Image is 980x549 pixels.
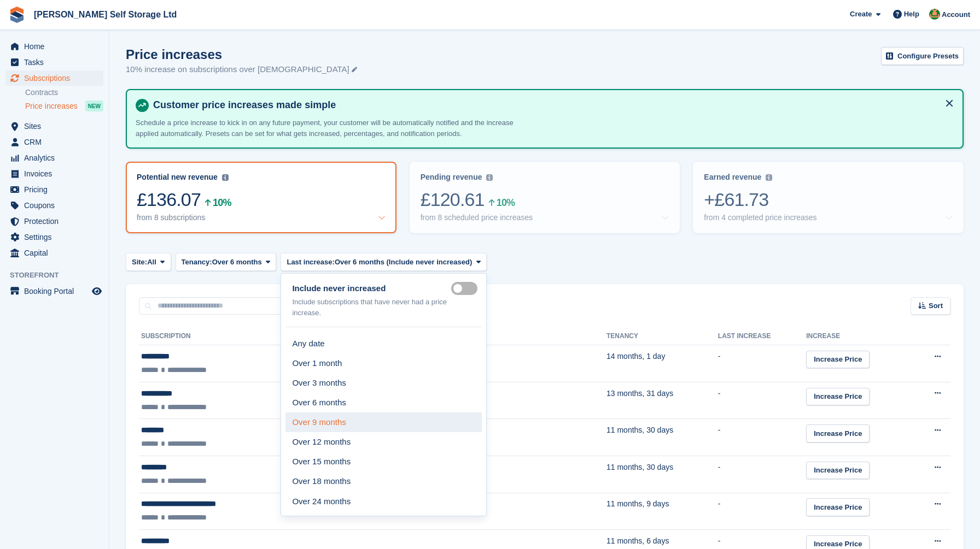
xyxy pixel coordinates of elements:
[9,7,25,23] img: stora-icon-8386f47178a22dfd0bd8f6a31ec36ba5ce8667c1dd55bd0f319d3a0aa187defe.svg
[285,472,482,492] a: Over 18 months
[212,257,262,268] span: Over 6 months
[5,55,103,70] a: menu
[806,424,870,442] a: Increase Price
[606,389,673,398] span: 13 months, 31 days
[5,134,103,150] a: menu
[10,270,109,281] span: Storefront
[24,55,90,70] span: Tasks
[718,345,806,382] td: -
[5,198,103,213] a: menu
[5,229,103,245] a: menu
[718,493,806,530] td: -
[5,214,103,229] a: menu
[25,87,103,98] a: Contracts
[451,287,482,289] label: Include never
[606,352,665,361] span: 14 months, 1 day
[606,499,669,508] span: 11 months, 9 days
[126,253,171,271] button: Site: All
[929,300,943,311] span: Sort
[25,100,103,112] a: Price increases NEW
[126,63,357,76] p: 10% increase on subscriptions over [DEMOGRAPHIC_DATA]
[85,101,103,111] div: NEW
[285,353,482,373] a: Over 1 month
[222,174,229,181] img: icon-info-grey-7440780725fd019a000dd9b08b2336e03edf1995a4989e88bcd33f0948082b44.svg
[606,328,718,345] th: Tenancy
[850,9,872,20] span: Create
[806,351,870,369] a: Increase Price
[25,101,78,111] span: Price increases
[24,166,90,181] span: Invoices
[497,199,515,206] div: 10%
[24,229,90,245] span: Settings
[5,166,103,181] a: menu
[285,452,482,472] a: Over 15 months
[806,462,870,480] a: Increase Price
[137,213,205,222] div: from 8 subscriptions
[213,199,231,206] div: 10%
[5,182,103,197] a: menu
[5,284,103,299] a: menu
[24,119,90,134] span: Sites
[182,257,212,268] span: Tenancy:
[904,9,919,20] span: Help
[704,173,761,182] div: Earned revenue
[410,162,680,233] a: Pending revenue £120.61 10% from 8 scheduled price increases
[292,297,451,318] p: Include subscriptions that have never had a price increase.
[5,150,103,166] a: menu
[421,213,533,222] div: from 8 scheduled price increases
[606,463,673,471] span: 11 months, 30 days
[285,412,482,432] a: Over 9 months
[132,257,147,268] span: Site:
[5,70,103,86] a: menu
[126,162,396,233] a: Potential new revenue £136.07 10% from 8 subscriptions
[693,162,964,233] a: Earned revenue +£61.73 from 4 completed price increases
[704,188,953,211] div: +£61.73
[718,419,806,456] td: -
[24,70,90,86] span: Subscriptions
[285,393,482,412] a: Over 6 months
[285,373,482,393] a: Over 3 months
[718,328,806,345] th: Last increase
[139,328,606,345] th: Subscription
[287,257,334,268] span: Last increase:
[285,334,482,353] a: Any date
[281,253,487,271] button: Last increase: Over 6 months (Include never increased)
[292,282,451,295] label: Include never increased
[30,5,181,23] a: [PERSON_NAME] Self Storage Ltd
[24,198,90,213] span: Coupons
[718,456,806,493] td: -
[285,492,482,511] a: Over 24 months
[24,245,90,261] span: Capital
[126,47,357,62] h1: Price increases
[806,328,912,345] th: Increase
[149,99,954,111] h4: Customer price increases made simple
[335,257,472,268] span: Over 6 months (Include never increased)
[24,214,90,229] span: Protection
[486,174,493,181] img: icon-info-grey-7440780725fd019a000dd9b08b2336e03edf1995a4989e88bcd33f0948082b44.svg
[718,382,806,419] td: -
[24,150,90,166] span: Analytics
[90,285,103,298] a: Preview store
[5,119,103,134] a: menu
[5,39,103,54] a: menu
[137,173,218,182] div: Potential new revenue
[136,117,518,139] p: Schedule a price increase to kick in on any future payment, your customer will be automatically n...
[806,388,870,406] a: Increase Price
[24,39,90,54] span: Home
[24,182,90,197] span: Pricing
[942,9,970,20] span: Account
[176,253,277,271] button: Tenancy: Over 6 months
[421,188,669,211] div: £120.61
[806,498,870,516] a: Increase Price
[147,257,156,268] span: All
[704,213,816,222] div: from 4 completed price increases
[285,432,482,452] a: Over 12 months
[421,173,482,182] div: Pending revenue
[24,284,90,299] span: Booking Portal
[137,188,386,211] div: £136.07
[929,9,940,20] img: Joshua Wild
[5,245,103,261] a: menu
[766,174,772,181] img: icon-info-grey-7440780725fd019a000dd9b08b2336e03edf1995a4989e88bcd33f0948082b44.svg
[881,47,964,65] a: Configure Presets
[24,134,90,150] span: CRM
